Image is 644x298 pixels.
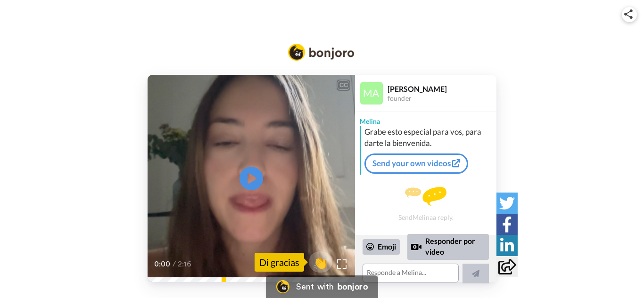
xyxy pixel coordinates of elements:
[407,234,489,260] div: Responder por video
[405,187,446,206] img: message.svg
[173,258,176,270] span: /
[255,253,304,272] div: Di gracias
[411,241,421,252] div: Reply by Video
[364,153,468,173] a: Send your own videos
[266,275,378,298] a: Bonjoro LogoSent withbonjoro
[624,9,633,19] img: ic_share.svg
[355,112,496,126] div: Melina
[309,251,332,273] button: 👏
[337,259,347,269] img: Full screen
[154,258,171,270] span: 0:00
[309,255,332,270] span: 👏
[338,81,349,90] div: CC
[296,282,334,291] div: Sent with
[178,258,194,270] span: 2:16
[360,82,383,105] img: Profile Image
[363,239,400,254] div: Emoji
[288,44,354,61] img: Bonjoro Logo
[355,178,496,231] div: Send Melina a reply.
[338,282,368,291] div: bonjoro
[276,280,289,293] img: Bonjoro Logo
[364,126,494,149] div: Grabe esto especial para vos, para darte la bienvenida.
[388,84,496,93] div: [PERSON_NAME]
[388,95,496,103] div: founder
